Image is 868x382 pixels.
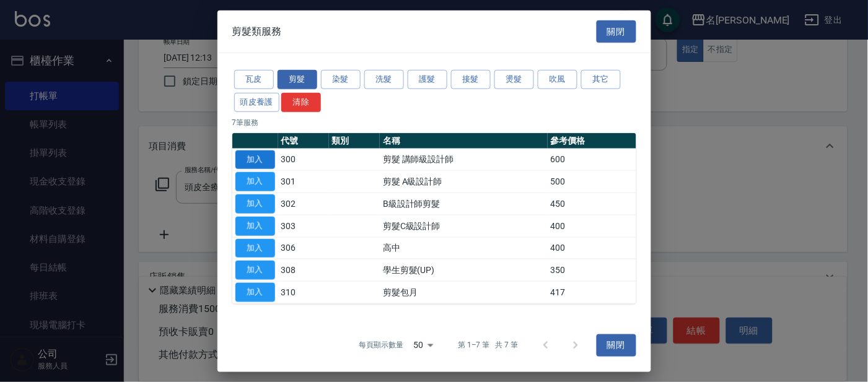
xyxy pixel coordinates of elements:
td: 剪髮 A級設計師 [380,171,547,193]
td: 400 [548,215,636,237]
td: 306 [278,237,329,259]
td: 高中 [380,237,547,259]
button: 加入 [235,194,275,214]
button: 清除 [281,93,321,112]
button: 關閉 [597,334,636,357]
td: 300 [278,149,329,171]
td: 417 [548,281,636,303]
button: 加入 [235,172,275,191]
td: B級設計師剪髮 [380,193,547,215]
td: 302 [278,193,329,215]
button: 染髮 [321,70,361,89]
button: 吹風 [538,70,577,89]
button: 加入 [235,283,275,302]
td: 學生剪髮(UP) [380,259,547,282]
button: 護髮 [408,70,447,89]
td: 308 [278,259,329,282]
td: 600 [548,149,636,171]
button: 剪髮 [278,70,317,89]
div: 50 [408,329,438,362]
button: 加入 [235,150,275,169]
td: 303 [278,215,329,237]
p: 每頁顯示數量 [359,340,403,351]
td: 剪髮包月 [380,281,547,303]
button: 加入 [235,261,275,280]
button: 加入 [235,238,275,258]
th: 名稱 [380,132,547,149]
th: 類別 [329,132,380,149]
td: 剪髮 講師級設計師 [380,149,547,171]
td: 310 [278,281,329,303]
td: 400 [548,237,636,259]
button: 其它 [581,70,621,89]
td: 剪髮C級設計師 [380,215,547,237]
th: 代號 [278,132,329,149]
button: 洗髮 [364,70,404,89]
p: 7 筆服務 [232,116,636,128]
th: 參考價格 [548,132,636,149]
button: 瓦皮 [234,70,274,89]
td: 450 [548,193,636,215]
td: 301 [278,171,329,193]
td: 500 [548,171,636,193]
p: 第 1–7 筆 共 7 筆 [458,340,518,351]
button: 接髮 [451,70,491,89]
button: 燙髮 [494,70,534,89]
button: 關閉 [597,20,636,43]
button: 加入 [235,217,275,236]
button: 頭皮養護 [234,93,280,112]
td: 350 [548,259,636,282]
span: 剪髮類服務 [232,25,282,38]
